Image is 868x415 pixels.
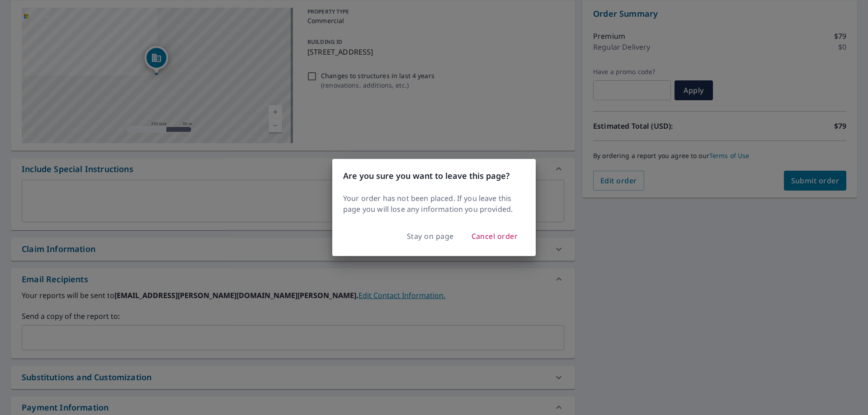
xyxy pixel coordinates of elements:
[464,227,525,245] button: Cancel order
[472,230,518,242] span: Cancel order
[343,193,525,214] p: Your order has not been placed. If you leave this page you will lose any information you provided.
[407,230,454,242] span: Stay on page
[400,228,461,245] button: Stay on page
[343,170,525,182] h3: Are you sure you want to leave this page?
